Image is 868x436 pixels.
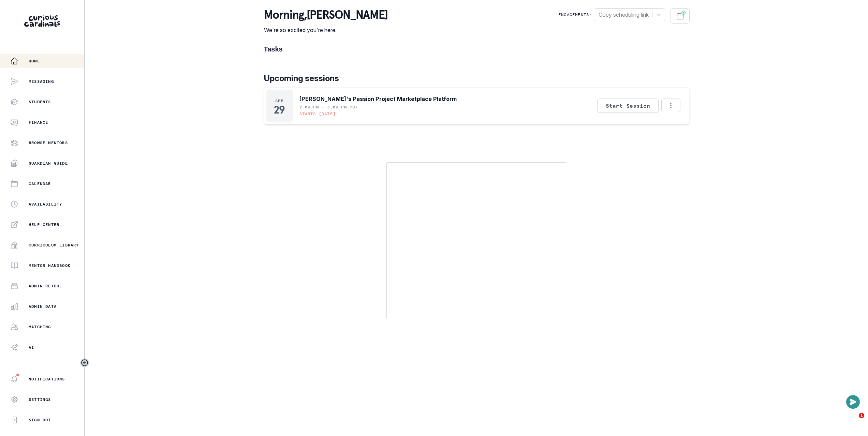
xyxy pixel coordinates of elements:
p: Starts [DATE] [299,111,336,117]
p: Admin Retool [29,283,62,289]
p: Finance [29,120,48,125]
p: Settings [29,397,51,402]
p: Upcoming sessions [264,72,690,85]
p: Home [29,58,40,64]
span: 1 [859,413,864,418]
p: Engagements: [558,12,592,17]
p: Calendar [29,181,51,186]
p: We're so excited you're here. [264,26,388,34]
p: Guardian Guide [29,161,68,166]
p: Sign Out [29,417,51,423]
button: Start Session [597,99,659,113]
p: Students [29,99,51,105]
p: Sep [275,98,284,104]
p: Curriculum Library [29,242,79,248]
p: 2:00 PM - 3:00 PM PDT [299,104,358,110]
h1: Tasks [264,45,690,53]
img: Curious Cardinals Logo [24,15,60,27]
p: Browse Mentors [29,140,68,146]
p: 29 [274,106,284,113]
p: Messaging [29,79,54,84]
p: Matching [29,324,51,330]
button: Toggle sidebar [80,358,89,367]
p: morning , [PERSON_NAME] [264,8,388,22]
p: Notifications [29,376,65,382]
p: Admin Data [29,304,57,309]
p: Mentor Handbook [29,263,71,268]
button: Open or close messaging widget [846,395,860,409]
div: Copy scheduling link [599,11,649,19]
p: Availability [29,201,62,207]
p: Help Center [29,222,59,227]
iframe: Intercom live chat [845,413,861,429]
button: Options [661,99,680,112]
p: AI [29,345,34,350]
button: Schedule Sessions [671,8,690,24]
p: [PERSON_NAME]'s Passion Project Marketplace Platform [299,95,457,103]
